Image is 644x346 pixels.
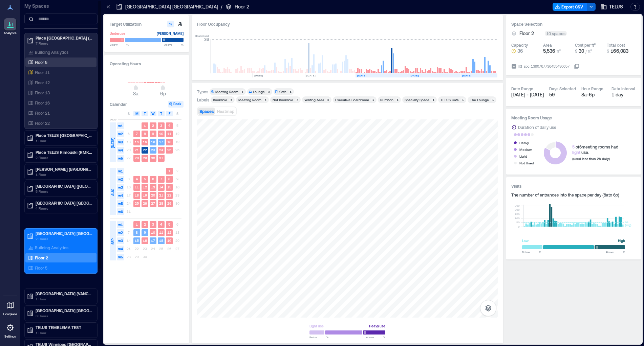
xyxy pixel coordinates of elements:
div: Not Used [519,160,534,166]
span: 5,536 [543,48,555,54]
div: Meeting Room [215,89,238,94]
div: Duration of daily use [518,124,556,131]
p: Settings [4,335,16,339]
div: Area [543,42,552,48]
text: 21 [135,148,139,152]
div: Lounge [253,89,265,94]
p: Floor 2 [235,3,249,10]
span: w1 [117,168,124,175]
h3: Space Selection [511,21,636,27]
text: 14 [135,140,139,144]
span: w5 [117,155,124,162]
tspan: 250 [515,204,520,207]
text: [DATE] [462,74,471,77]
span: 8a [133,91,138,96]
text: 10 [159,132,163,136]
text: 10 [151,230,155,234]
div: Executive Boardroom [335,97,369,102]
span: [DATE] - [DATE] [511,92,544,97]
button: Export CSV [553,3,587,11]
div: 4 [295,98,299,102]
span: w5 [117,200,124,207]
div: Labels [197,97,209,102]
tspan: 0 [518,225,520,228]
text: 22 [167,193,171,197]
h3: Visits [511,183,636,189]
div: Light use [309,323,324,329]
span: 2025 [110,117,116,121]
span: Above % [164,43,184,47]
p: / [221,3,222,10]
button: Peak [168,101,184,108]
span: Spaces [199,109,214,114]
div: TELUS Cafe [441,97,459,102]
text: 12 [143,185,147,189]
text: 11 [159,230,163,234]
text: 9 [152,132,154,136]
span: M [135,111,138,116]
p: Floor 2 [35,255,48,260]
div: 10 spaces [545,31,567,36]
span: T [144,111,146,116]
text: 15 [143,140,147,144]
span: SEP [110,238,115,245]
div: Capacity [511,42,528,48]
text: 8 [136,230,138,234]
text: 8 [144,132,146,136]
span: Above % [366,335,385,339]
p: [GEOGRAPHIC_DATA] [GEOGRAPHIC_DATA] [36,231,92,236]
text: 1 [168,169,170,173]
div: The number of entrances into the space per day ( 8a to 6p ) [511,192,636,198]
text: 18 [167,140,171,144]
div: 1 [491,98,495,102]
span: 30 [579,48,584,54]
p: Analytics [4,31,17,35]
a: Analytics [2,16,19,37]
text: 28 [159,201,163,205]
span: Below % [309,335,328,339]
span: 36 [517,48,523,54]
a: Settings [2,320,18,341]
text: 9 [144,230,146,234]
span: Below % [110,43,129,47]
text: 17 [151,238,155,243]
tspan: 100 [515,216,520,220]
p: [GEOGRAPHIC_DATA] [GEOGRAPHIC_DATA] [36,308,92,313]
div: 1 [288,90,293,94]
span: w2 [117,176,124,183]
div: Data Interval [611,86,635,91]
text: 12 [167,230,171,234]
div: 8a - 6p [581,91,606,98]
div: Nutrition [380,97,393,102]
text: 25 [167,148,171,152]
span: AUG [110,189,115,196]
text: [DATE] [357,74,366,77]
text: [DATE] [254,74,263,77]
span: w3 [117,184,124,191]
div: 6 [240,90,244,94]
div: The Lounge [470,97,489,102]
button: Heatmap [216,108,236,115]
span: W [151,111,155,116]
p: 3 Floors [36,313,92,319]
span: w3 [117,139,124,145]
text: 23 [151,148,155,152]
text: [DATE] [410,74,419,77]
text: 25 [135,201,139,205]
span: w6 [117,208,124,215]
div: Waiting Area [304,97,324,102]
p: Floor 5 [35,265,47,271]
div: Low [522,237,529,244]
div: Bookable [213,97,227,102]
span: (used less than 2h daily) [572,157,610,161]
text: 30 [151,156,155,160]
p: [PERSON_NAME] (BARJONRN) - CLOSED [36,166,92,172]
div: 3 [267,90,271,94]
text: 3 [152,222,154,226]
div: 1 [431,98,435,102]
text: 29 [167,201,171,205]
text: 28 [135,156,139,160]
text: 4 [168,123,170,128]
span: Above % [606,250,625,254]
text: 11 [135,185,139,189]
